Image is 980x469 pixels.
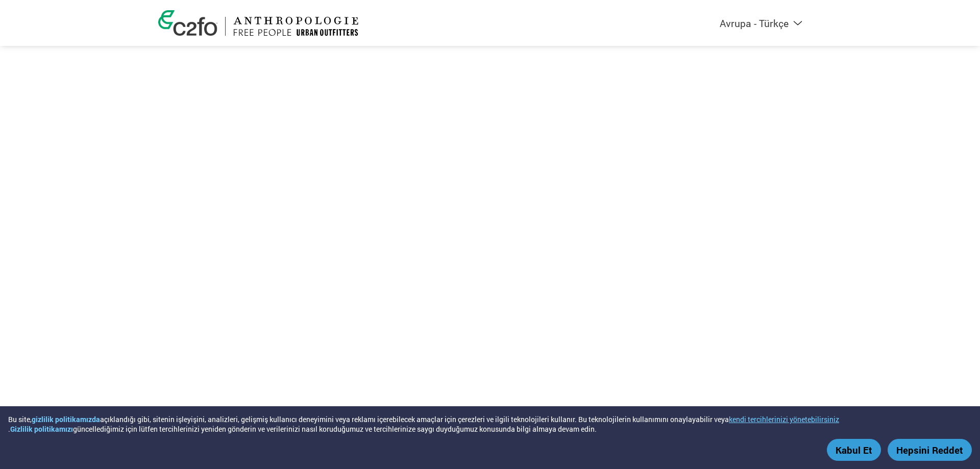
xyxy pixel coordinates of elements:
img: c2fo logo [158,10,217,36]
a: Gizlilik politikamızı [10,424,73,434]
div: Bu site, açıklandığı gibi, sitenin işleyişini, analizleri, gelişmiş kullanıcı deneyimini veya rek... [8,414,839,434]
a: gizlilik politikamızda [32,414,100,424]
img: Urban Outfitters [233,17,358,36]
button: Hepsini Reddet [888,439,972,461]
button: kendi tercihlerinizi yönetebilirsiniz [729,414,839,424]
button: Kabul Et [827,439,881,461]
